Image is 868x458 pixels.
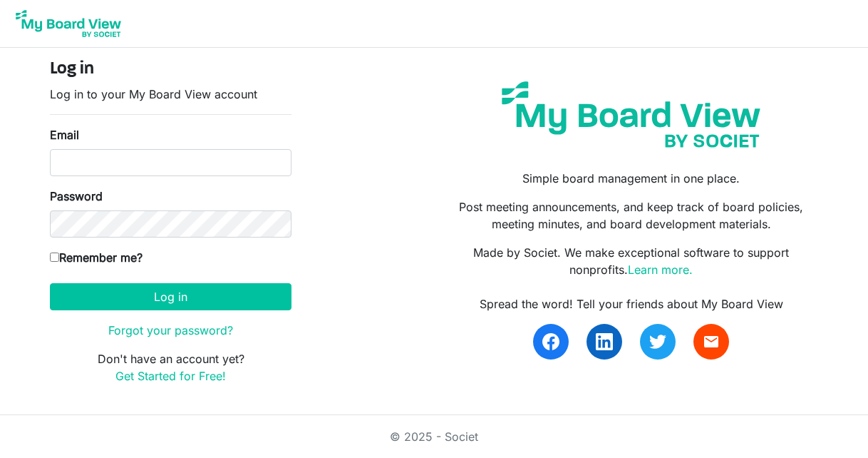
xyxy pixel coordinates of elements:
a: © 2025 - Societ [390,429,478,444]
a: Forgot your password? [108,323,233,337]
p: Made by Societ. We make exceptional software to support nonprofits. [445,244,818,278]
label: Remember me? [50,249,143,266]
h4: Log in [50,59,291,80]
a: Get Started for Free! [115,369,226,383]
img: twitter.svg [649,333,666,350]
div: Spread the word! Tell your friends about My Board View [445,295,818,312]
p: Simple board management in one place. [445,170,818,187]
p: Don't have an account yet? [50,350,291,385]
img: my-board-view-societ.svg [491,71,771,158]
input: Remember me? [50,253,59,262]
label: Password [50,188,103,205]
a: email [693,324,729,360]
img: facebook.svg [542,333,559,350]
a: Learn more. [628,263,693,277]
button: Log in [50,283,291,310]
img: My Board View Logo [11,6,125,41]
span: email [703,333,720,350]
label: Email [50,126,79,143]
img: linkedin.svg [596,333,613,350]
p: Post meeting announcements, and keep track of board policies, meeting minutes, and board developm... [445,198,818,233]
p: Log in to your My Board View account [50,86,291,103]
